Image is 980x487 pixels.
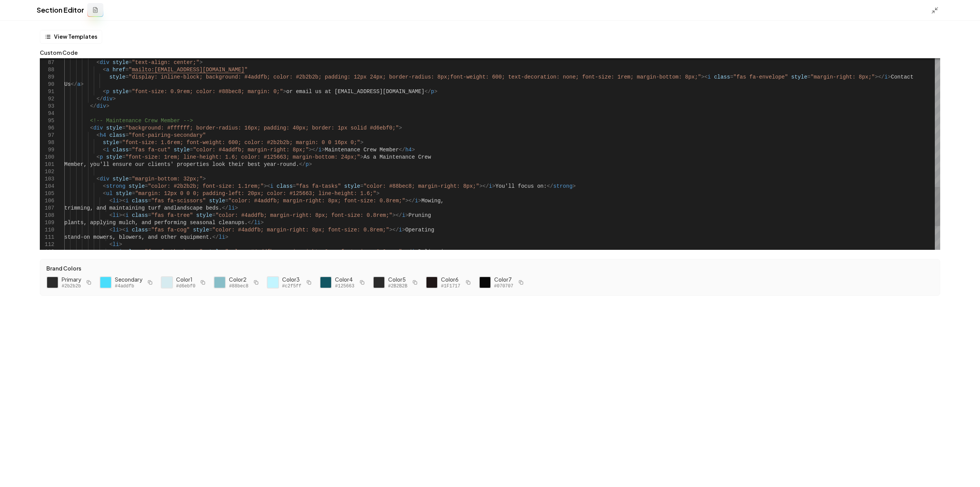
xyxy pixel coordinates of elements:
[46,266,934,271] label: Brand Colors
[875,74,884,80] span: ></
[810,74,875,80] span: "margin-right: 8px;"
[891,74,913,80] span: Contact
[40,50,940,55] label: Custom Code
[884,74,887,80] span: i
[888,74,891,80] span: >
